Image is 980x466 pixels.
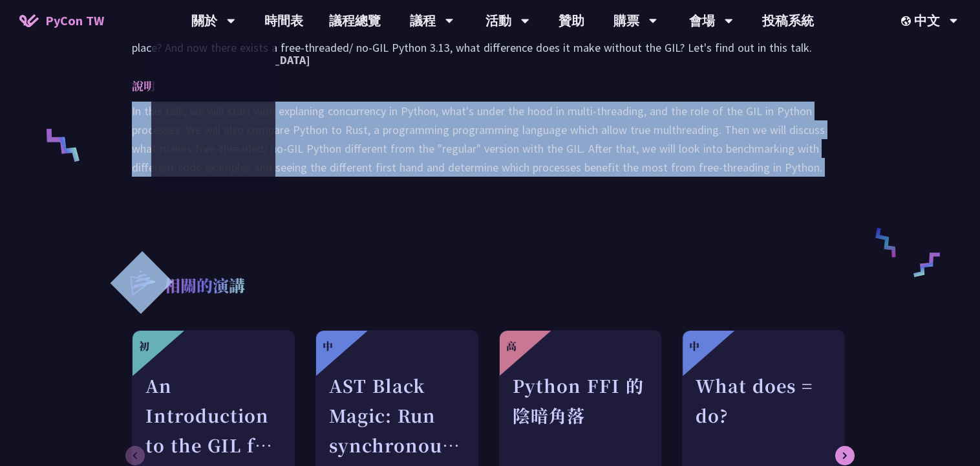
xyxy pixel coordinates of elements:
img: r3.8d01567.svg [111,251,173,314]
p: In this talk, we will start with explaning concurrency in Python, what's under the hood in multi-... [132,102,848,177]
div: 高 [506,338,517,354]
img: Home icon of PyCon TW 2025 [19,14,39,27]
p: 相關的演講 [164,274,245,300]
div: What does = do? [696,371,831,460]
div: Python FFI 的陰暗角落 [513,371,648,460]
div: An Introduction to the GIL for Python Beginners: Disabling It in Python 3.13 and Leveraging Concu... [145,371,281,460]
a: PyCon TW [6,5,117,37]
span: PyCon TW [45,11,104,30]
div: 中 [689,338,699,354]
div: 初 [139,338,149,354]
p: 說明 [132,76,822,95]
div: 中 [323,338,333,354]
a: PyCon [GEOGRAPHIC_DATA] [151,45,275,75]
img: Locale Icon [901,16,914,26]
div: AST Black Magic: Run synchronous Python code on asynchronous Pyodide [329,371,465,460]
